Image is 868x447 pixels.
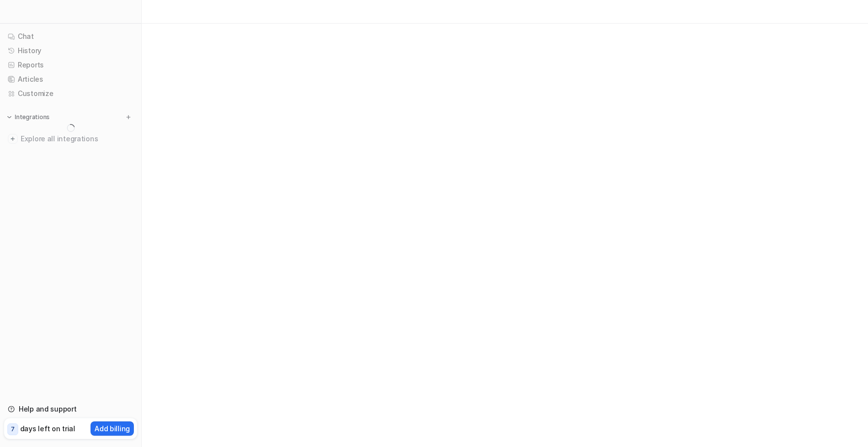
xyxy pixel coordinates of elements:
img: explore all integrations [8,134,18,144]
button: Integrations [4,112,53,122]
img: menu_add.svg [125,114,132,121]
p: days left on trial [20,423,75,434]
a: Reports [4,58,137,72]
a: Customize [4,87,137,100]
button: Add billing [91,421,134,436]
p: Integrations [15,113,50,121]
a: Articles [4,72,137,86]
img: expand menu [6,114,13,121]
a: Help and support [4,402,137,416]
p: 7 [11,425,15,434]
span: Explore all integrations [21,131,133,147]
a: History [4,44,137,58]
p: Add billing [94,423,130,434]
a: Explore all integrations [4,132,137,146]
a: Chat [4,30,137,43]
